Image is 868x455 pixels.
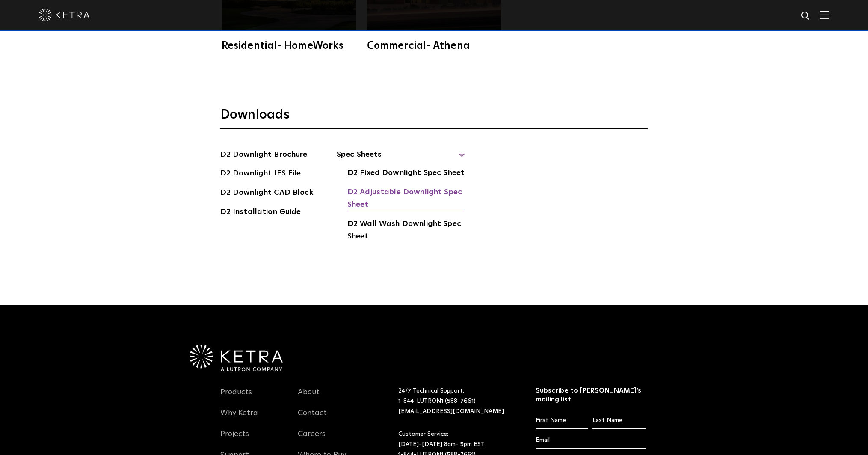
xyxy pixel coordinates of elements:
div: Commercial- Athena [367,41,501,51]
input: Last Name [592,413,645,429]
a: 1-844-LUTRON1 (588-7661) [398,398,476,404]
a: Careers [298,429,326,449]
input: First Name [536,413,588,429]
a: Contact [298,408,327,428]
a: D2 Wall Wash Downlight Spec Sheet [347,218,465,244]
span: Spec Sheets [337,149,465,167]
a: Projects [220,429,249,449]
a: D2 Adjustable Downlight Spec Sheet [347,186,465,212]
img: search icon [800,11,811,21]
a: D2 Downlight CAD Block [220,187,313,200]
img: ketra-logo-2019-white [39,9,90,21]
h3: Downloads [220,107,648,129]
a: D2 Downlight IES File [220,167,301,181]
a: Products [220,387,252,407]
a: [EMAIL_ADDRESS][DOMAIN_NAME] [398,408,504,414]
div: Residential- HomeWorks [222,41,356,51]
img: Hamburger%20Nav.svg [820,11,829,19]
a: D2 Installation Guide [220,206,301,220]
a: Why Ketra [220,408,258,428]
p: 24/7 Technical Support: [398,386,514,416]
a: About [298,387,320,407]
a: D2 Downlight Brochure [220,149,308,162]
input: Email [536,432,646,449]
h3: Subscribe to [PERSON_NAME]’s mailing list [536,386,646,404]
img: Ketra-aLutronCo_White_RGB [190,345,283,371]
a: D2 Fixed Downlight Spec Sheet [347,167,465,181]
